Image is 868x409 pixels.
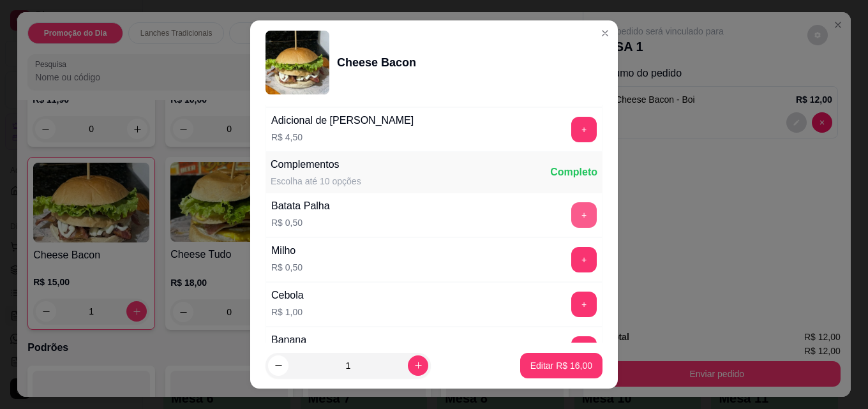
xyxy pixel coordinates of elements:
div: Cebola [271,288,304,303]
div: Banana [271,332,306,348]
button: add [571,247,597,272]
div: Cheese Bacon [337,54,416,71]
p: R$ 1,00 [271,306,304,318]
button: add [571,202,597,228]
p: R$ 4,50 [271,131,414,144]
div: Complementos [271,157,361,172]
div: Adicional de [PERSON_NAME] [271,113,414,128]
button: decrease-product-quantity [268,355,288,376]
button: add [571,292,597,317]
p: R$ 0,50 [271,261,303,274]
div: Milho [271,243,303,258]
img: product-image [266,31,329,94]
button: add [571,336,597,362]
div: Escolha até 10 opções [271,175,361,188]
div: Completo [550,165,597,180]
p: R$ 0,50 [271,216,330,229]
button: Editar R$ 16,00 [520,353,602,378]
button: increase-product-quantity [408,355,428,376]
p: Editar R$ 16,00 [530,359,592,372]
div: Batata Palha [271,198,330,214]
button: add [571,117,597,142]
button: Close [595,23,615,43]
